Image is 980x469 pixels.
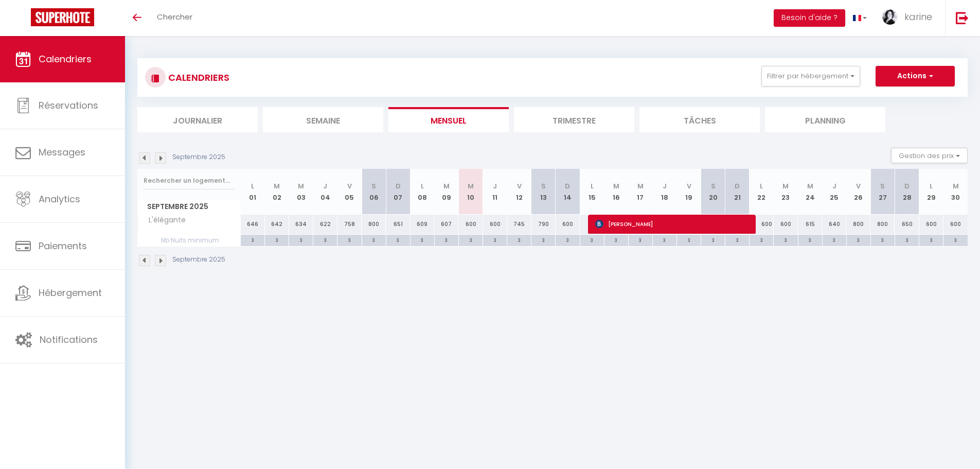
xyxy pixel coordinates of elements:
[637,181,644,191] abbr: M
[265,169,289,215] th: 02
[313,215,337,234] div: 622
[443,181,450,191] abbr: M
[750,235,773,245] div: 3
[458,215,483,234] div: 600
[663,181,667,191] abbr: J
[930,181,933,191] abbr: L
[556,169,580,215] th: 14
[629,235,652,245] div: 3
[895,235,919,245] div: 3
[774,9,845,27] button: Besoin d'aide ?
[832,181,836,191] abbr: J
[362,169,386,215] th: 06
[265,235,289,245] div: 3
[434,215,458,234] div: 607
[798,169,822,215] th: 24
[956,11,969,24] img: logout
[39,286,102,299] span: Hébergement
[514,107,634,132] li: Trimestre
[876,66,955,86] button: Actions
[313,169,337,215] th: 04
[782,181,789,191] abbr: M
[337,169,362,215] th: 05
[807,181,813,191] abbr: M
[39,53,92,65] span: Calendriers
[172,255,225,265] p: Septembre 2025
[507,169,531,215] th: 12
[289,169,313,215] th: 03
[604,169,628,215] th: 16
[289,215,313,234] div: 634
[251,181,254,191] abbr: L
[493,181,497,191] abbr: J
[711,181,716,191] abbr: S
[39,99,98,112] span: Réservations
[39,193,80,205] span: Analytics
[774,215,798,234] div: 600
[847,235,870,245] div: 3
[591,181,594,191] abbr: L
[760,181,763,191] abbr: L
[137,107,258,132] li: Journalier
[701,235,725,245] div: 3
[895,215,919,234] div: 650
[241,215,265,234] div: 646
[880,181,885,191] abbr: S
[39,146,85,159] span: Messages
[386,169,410,215] th: 07
[604,235,628,245] div: 3
[411,235,434,245] div: 3
[653,235,676,245] div: 3
[822,215,846,234] div: 640
[580,169,604,215] th: 15
[289,235,313,245] div: 3
[39,239,87,252] span: Paiements
[434,169,458,215] th: 09
[943,169,968,215] th: 30
[40,333,98,346] span: Notifications
[953,181,959,191] abbr: M
[595,214,749,234] span: [PERSON_NAME]
[458,169,483,215] th: 10
[421,181,424,191] abbr: L
[904,10,932,23] span: karine
[388,107,509,132] li: Mensuel
[274,181,280,191] abbr: M
[822,169,846,215] th: 25
[870,169,895,215] th: 27
[774,235,797,245] div: 3
[396,181,401,191] abbr: D
[313,235,337,245] div: 3
[483,215,507,234] div: 600
[904,181,910,191] abbr: D
[943,235,968,245] div: 3
[410,215,434,234] div: 609
[750,215,774,234] div: 600
[483,169,507,215] th: 11
[725,169,750,215] th: 21
[157,11,192,22] span: Chercher
[556,215,580,234] div: 600
[541,181,546,191] abbr: S
[687,181,691,191] abbr: V
[676,169,701,215] th: 19
[337,235,361,245] div: 3
[241,235,264,245] div: 3
[750,169,774,215] th: 22
[298,181,304,191] abbr: M
[459,235,483,245] div: 3
[362,215,386,234] div: 800
[846,215,870,234] div: 800
[628,169,652,215] th: 17
[798,215,822,234] div: 615
[386,215,410,234] div: 651
[765,107,885,132] li: Planning
[919,235,943,245] div: 3
[895,169,919,215] th: 28
[347,181,352,191] abbr: V
[265,215,289,234] div: 642
[531,169,556,215] th: 13
[856,181,861,191] abbr: V
[337,215,362,234] div: 758
[166,66,229,89] h3: CALENDRIERS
